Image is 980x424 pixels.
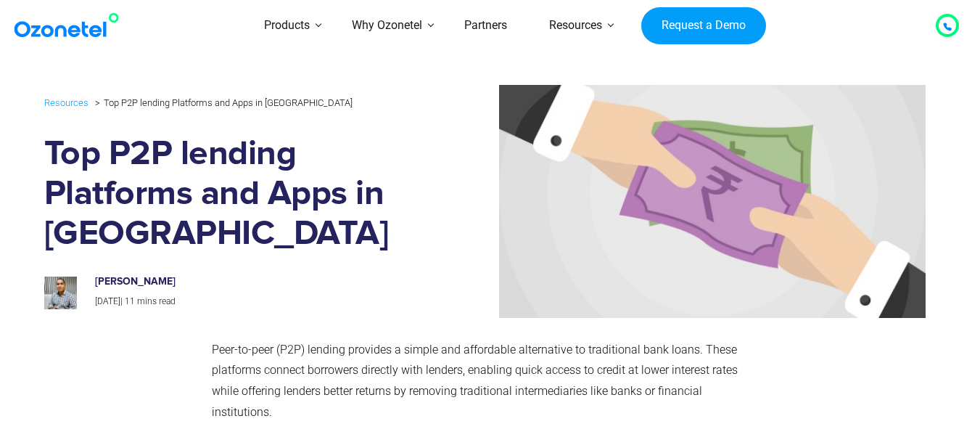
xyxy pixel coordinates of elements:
[641,7,765,45] a: Request a Demo
[91,94,353,112] li: Top P2P lending Platforms and Apps in [GEOGRAPHIC_DATA]
[44,134,416,254] h1: Top P2P lending Platforms and Apps in [GEOGRAPHIC_DATA]
[95,296,120,306] span: [DATE]
[427,85,926,317] img: peer-to-peer lending platforms
[137,296,176,306] span: mins read
[44,94,88,111] a: Resources
[95,294,401,310] p: |
[212,343,738,419] span: Peer-to-peer (P2P) lending provides a simple and affordable alternative to traditional bank loans...
[44,277,77,309] img: prashanth-kancherla_avatar-200x200.jpeg
[125,296,135,306] span: 11
[95,276,401,288] h6: [PERSON_NAME]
